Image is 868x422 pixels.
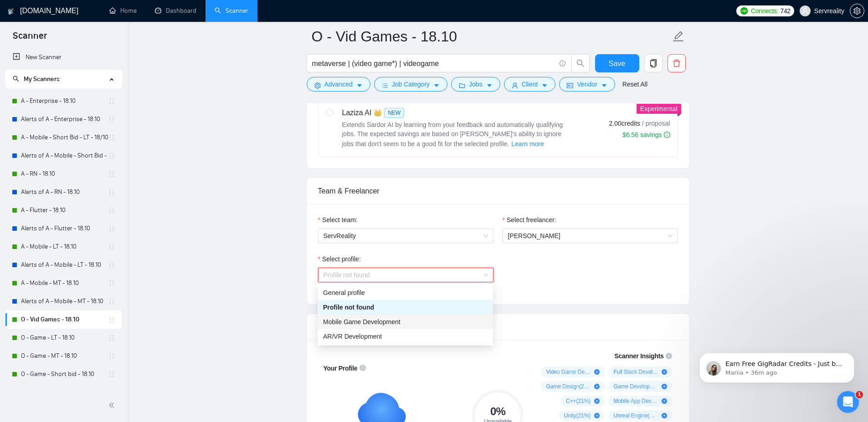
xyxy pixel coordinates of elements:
[324,229,488,243] span: ServReality
[21,92,108,110] a: A - Enterprise - 18.10
[21,183,108,201] a: Alerts of A - RN - 18.10
[21,329,108,347] a: O - Game - LT - 18.10
[504,77,556,92] button: userClientcaret-down
[662,384,667,389] span: plus-circle
[5,201,122,219] li: A - Flutter - 18.10
[780,6,790,16] span: 742
[5,383,122,402] li: O - Game - 12am-midday - 18.10
[5,110,122,128] li: Alerts of A - Enterprise - 18.10
[342,107,570,118] div: Laziza AI
[5,219,122,238] li: Alerts of A - Flutter - 18.10
[541,82,548,89] span: caret-down
[644,54,663,72] button: copy
[560,61,565,66] span: info-circle
[109,7,137,15] a: homeHome
[594,369,600,375] span: plus-circle
[108,371,115,378] span: holder
[614,353,663,359] span: Scanner Insights
[21,128,108,147] a: A - Mobile - Short Bid - LT - 18/10
[433,82,440,89] span: caret-down
[5,48,122,66] li: New Scanner
[5,292,122,310] li: Alerts of A - Mobile - MT - 18.10
[323,318,401,325] span: Mobile Game Development
[108,280,115,287] span: holder
[318,178,678,204] div: Team & Freelancer
[5,365,122,383] li: O - Game - Short bid - 18.10
[5,347,122,365] li: O - Game - MT - 18.10
[740,7,748,15] img: upwork-logo.png
[662,369,667,375] span: plus-circle
[108,134,115,141] span: holder
[318,300,493,315] div: Profile not found
[21,238,108,256] a: A - Mobile - LT - 18.10
[318,285,493,300] div: General profile
[469,79,483,89] span: Jobs
[13,75,60,83] span: My Scanners
[5,329,122,347] li: O - Game - LT - 18.10
[360,365,366,371] span: info-circle
[312,25,671,48] input: Scanner name...
[594,384,600,389] span: plus-circle
[21,347,108,365] a: O - Game - MT - 18.10
[13,48,114,66] a: New Scanner
[108,152,115,159] span: holder
[511,138,544,149] button: Laziza AI NEWExtends Sardor AI by learning from your feedback and automatically qualifying jobs. ...
[21,110,108,128] a: Alerts of A - Enterprise - 18.10
[108,261,115,269] span: holder
[342,121,563,147] span: Extends Sardor AI by learning from your feedback and automatically qualifying jobs. The expected ...
[451,77,500,92] button: folderJobscaret-down
[559,77,615,92] button: idcardVendorcaret-down
[613,368,658,376] span: Full Stack Development ( 29 %)
[664,132,670,138] span: info-circle
[323,302,488,312] div: Profile not found
[5,256,122,274] li: Alerts of A - Mobile - LT - 18.10
[601,82,607,89] span: caret-down
[850,7,864,15] a: setting
[21,310,108,329] a: O - Vid Games - 18.10
[108,225,115,232] span: holder
[314,82,321,89] span: setting
[324,365,358,372] span: Your Profile
[566,397,591,405] span: C++ ( 21 %)
[486,82,493,89] span: caret-down
[5,183,122,201] li: Alerts of A - RN - 18.10
[108,352,115,360] span: holder
[312,58,555,69] input: Search Freelance Jobs...
[666,353,672,359] span: info-circle
[356,82,363,89] span: caret-down
[5,29,54,48] span: Scanner
[373,107,382,118] span: 👑
[662,413,667,418] span: plus-circle
[21,274,108,292] a: A - Mobile - MT - 18.10
[503,215,556,225] label: Select freelancer:
[850,7,864,15] span: setting
[459,82,465,89] span: folder
[572,59,589,67] span: search
[802,8,808,14] span: user
[567,82,573,89] span: idcard
[508,232,560,239] span: [PERSON_NAME]
[21,147,108,165] a: Alerts of A - Mobile - Short Bid - LT - 18/10
[673,31,684,42] span: edit
[609,58,625,69] span: Save
[5,238,122,256] li: A - Mobile - LT - 18.10
[595,54,639,72] button: Save
[472,406,524,417] div: 0 %
[622,130,670,139] div: $6.56 savings
[384,108,404,118] span: NEW
[108,170,115,178] span: holder
[613,397,658,405] span: Mobile App Development ( 21 %)
[21,365,108,383] a: O - Game - Short bid - 18.10
[594,398,600,404] span: plus-circle
[382,82,388,89] span: bars
[640,105,678,112] span: Experimental
[108,401,118,410] span: double-left
[668,59,685,67] span: delete
[668,54,686,72] button: delete
[215,7,248,15] a: searchScanner
[21,201,108,219] a: A - Flutter - 18.10
[564,412,591,419] span: Unity ( 21 %)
